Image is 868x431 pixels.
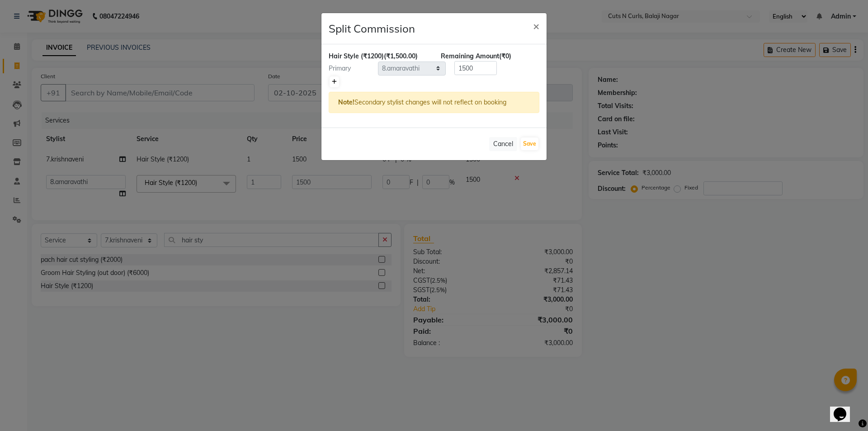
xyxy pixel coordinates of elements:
[489,137,517,151] button: Cancel
[329,20,415,37] h4: Split Commission
[384,52,418,60] span: (₹1,500.00)
[526,13,547,38] button: Close
[322,64,378,73] div: Primary
[830,395,859,422] iframe: chat widget
[441,52,499,60] span: Remaining Amount
[329,52,384,60] span: Hair Style (₹1200)
[533,19,539,33] span: ×
[338,98,354,106] strong: Note!
[521,137,538,150] button: Save
[329,92,539,113] div: Secondary stylist changes will not reflect on booking
[499,52,511,60] span: (₹0)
